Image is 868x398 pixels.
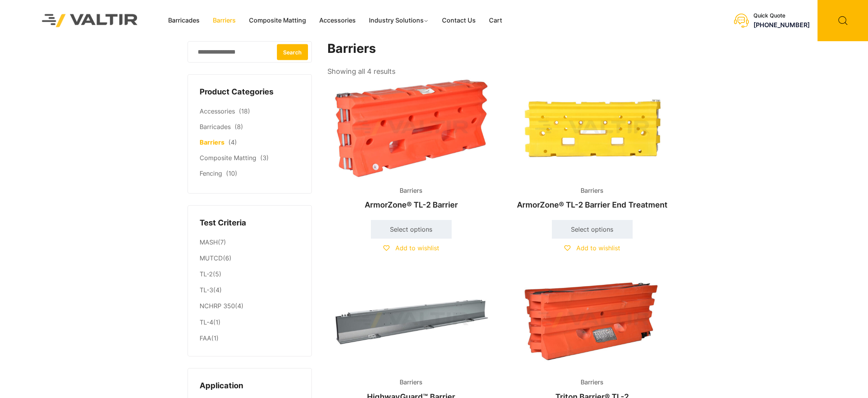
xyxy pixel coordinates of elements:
a: MUTCD [200,254,223,262]
h4: Application [200,380,300,392]
li: (7) [200,234,300,250]
li: (4) [200,298,300,314]
li: (4) [200,283,300,298]
a: BarriersArmorZone® TL-2 Barrier End Treatment [508,78,676,213]
a: Cart [482,15,509,26]
a: Select options for “ArmorZone® TL-2 Barrier” [371,220,452,239]
a: Fencing [200,169,222,177]
a: BarriersArmorZone® TL-2 Barrier [327,78,495,213]
span: Add to wishlist [395,244,439,252]
a: Barricades [162,15,206,26]
a: Select options for “ArmorZone® TL-2 Barrier End Treatment” [552,220,633,239]
h2: ArmorZone® TL-2 Barrier End Treatment [508,196,676,213]
a: NCHRP 350 [200,302,235,310]
img: Valtir Rentals [32,4,148,37]
a: Barricades [200,123,231,131]
a: Industry Solutions [362,15,436,26]
h4: Product Categories [200,86,300,98]
h1: Barriers [327,41,677,56]
a: Barriers [206,15,242,26]
a: Contact Us [435,15,482,26]
h4: Test Criteria [200,217,300,229]
div: Quick Quote [753,12,810,19]
li: (1) [200,330,300,344]
a: TL-3 [200,286,213,294]
span: (18) [239,107,250,115]
a: Accessories [313,15,362,26]
a: Composite Matting [200,154,256,162]
a: Composite Matting [242,15,313,26]
li: (6) [200,251,300,267]
li: (5) [200,267,300,283]
span: (4) [228,138,237,146]
span: Barriers [575,377,609,388]
li: (1) [200,314,300,330]
span: Add to wishlist [576,244,620,252]
a: TL-4 [200,318,213,326]
a: TL-2 [200,270,213,278]
a: [PHONE_NUMBER] [753,21,810,29]
a: MASH [200,238,218,246]
span: (8) [235,123,243,131]
a: FAA [200,334,211,342]
h2: ArmorZone® TL-2 Barrier [327,196,495,213]
span: Barriers [394,377,428,388]
span: (3) [260,154,269,162]
p: Showing all 4 results [327,65,395,78]
span: (10) [226,169,237,177]
a: Add to wishlist [383,244,439,252]
span: Barriers [394,185,428,197]
a: Accessories [200,107,235,115]
a: Barriers [200,138,224,146]
button: Search [277,44,308,60]
a: Add to wishlist [564,244,620,252]
span: Barriers [575,185,609,197]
